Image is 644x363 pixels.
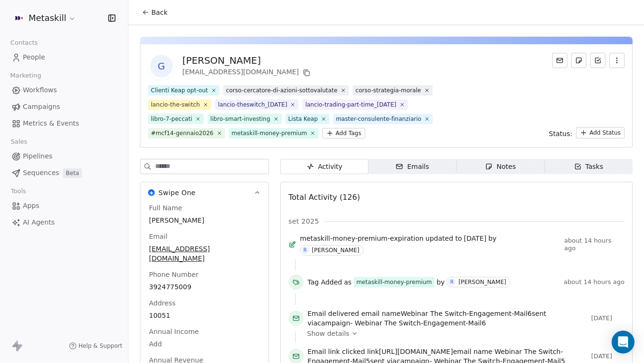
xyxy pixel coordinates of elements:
span: 3924775009 [149,282,260,292]
span: Total Activity (126) [288,193,360,202]
a: AI Agents [8,215,120,230]
button: Add Status [576,127,624,138]
span: set 2025 [288,216,319,226]
span: [EMAIL_ADDRESS][DOMAIN_NAME] [149,244,260,263]
div: [PERSON_NAME] [312,247,359,254]
button: Swipe OneSwipe One [140,182,268,203]
a: Metrics & Events [8,116,120,131]
span: G [150,55,173,78]
span: Contacts [6,36,42,50]
div: R [304,246,307,254]
a: Apps [8,198,120,214]
div: lancio-the-switch [151,100,200,109]
span: Phone Number [147,270,200,279]
div: corso-cercatore-di-azioni-sottovalutate [226,86,337,95]
img: AVATAR%20METASKILL%20-%20Colori%20Positivo.png [13,12,25,24]
span: as [344,277,352,287]
span: Add [149,339,260,349]
a: Pipelines [8,148,120,164]
span: Beta [63,168,82,178]
button: Add Tags [322,128,365,138]
div: [PERSON_NAME] [458,279,506,285]
div: corso-strategia-morale [356,86,421,95]
button: Back [136,4,173,21]
span: Swipe One [159,188,196,197]
div: [EMAIL_ADDRESS][DOMAIN_NAME] [182,67,312,78]
span: Email link clicked [307,348,365,355]
span: [URL][DOMAIN_NAME] [379,348,453,355]
span: updated to [426,234,462,243]
div: Lista Keap [288,115,318,123]
div: lancio-trading-part-time_[DATE] [305,100,396,109]
span: Sequences [23,168,59,178]
span: about 14 hours ago [564,237,624,252]
div: metaskill-money-premium [232,129,307,137]
span: Campaigns [23,102,60,112]
span: Tools [7,184,30,198]
span: Email [147,232,169,241]
span: Tag Added [307,277,342,287]
span: People [23,52,45,62]
div: Tasks [574,162,604,172]
span: Annual Income [147,327,201,336]
a: Help & Support [69,342,122,350]
a: Campaigns [8,99,120,115]
span: Sales [7,135,31,149]
span: Show details [307,329,349,338]
span: [DATE] [464,234,486,243]
button: Metaskill [11,10,78,26]
span: Metrics & Events [23,118,79,128]
span: Webinar The Switch-Engagement-Mail6 [401,310,532,317]
div: libro-smart-investing [210,115,270,123]
div: Notes [485,162,515,172]
span: Full Name [147,203,184,213]
div: master-consulente-finanziario [336,115,422,123]
span: Help & Support [79,342,122,350]
span: [PERSON_NAME] [149,216,260,225]
span: Marketing [6,69,45,83]
span: Webinar The Switch-Engagement-Mail6 [355,319,486,327]
span: Status: [549,129,572,138]
div: Emails [396,162,429,172]
div: Open Intercom Messenger [612,331,634,353]
div: R [450,278,454,286]
a: Workflows [8,82,120,98]
span: AI Agents [23,217,55,227]
span: Metaskill [29,12,66,24]
span: Back [151,8,168,17]
span: metaskill-money-premium-expiration [300,234,424,243]
span: about 14 hours ago [564,278,624,286]
span: by [436,277,445,287]
div: libro-7-peccati [151,115,192,123]
a: Show details [307,329,618,338]
img: Swipe One [148,189,155,196]
a: People [8,49,120,65]
div: metaskill-money-premium [357,278,432,286]
span: Pipelines [23,151,52,161]
a: SequencesBeta [8,165,120,181]
span: Workflows [23,85,57,95]
span: [DATE] [591,314,624,322]
div: [PERSON_NAME] [182,54,312,67]
span: Address [147,298,178,308]
div: lancio-theswitch_[DATE] [218,100,287,109]
span: by [488,234,496,243]
span: Apps [23,201,40,211]
div: Clienti Keap opt-out [151,86,208,95]
span: 10051 [149,311,260,320]
div: #mcf14-gennaio2026 [151,129,214,137]
span: email name sent via campaign - [307,309,587,328]
span: [DATE] [591,353,624,360]
span: Email delivered [307,310,359,317]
